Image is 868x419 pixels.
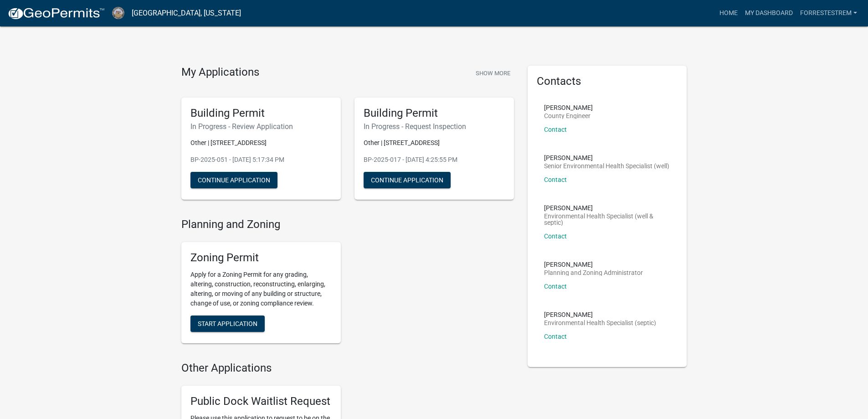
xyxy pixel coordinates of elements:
button: Continue Application [190,172,277,188]
p: Environmental Health Specialist (well & septic) [544,213,671,226]
h4: My Applications [181,66,259,79]
a: [GEOGRAPHIC_DATA], [US_STATE] [132,5,241,21]
p: [PERSON_NAME] [544,205,671,211]
a: forrestestrem [796,5,861,22]
a: Contact [544,283,567,290]
p: [PERSON_NAME] [544,261,643,268]
h6: In Progress - Review Application [190,122,332,131]
a: My Dashboard [741,5,796,22]
p: BP-2025-051 - [DATE] 5:17:34 PM [190,155,332,165]
span: Start Application [198,320,257,327]
p: Apply for a Zoning Permit for any grading, altering, construction, reconstructing, enlarging, alt... [190,270,332,308]
p: Planning and Zoning Administrator [544,269,643,276]
a: Contact [544,176,567,183]
button: Start Application [190,316,265,332]
p: County Engineer [544,113,593,119]
h5: Public Dock Waitlist Request [190,395,332,408]
p: [PERSON_NAME] [544,311,656,318]
img: Cerro Gordo County, Iowa [112,7,124,19]
p: BP-2025-017 - [DATE] 4:25:55 PM [364,155,505,165]
button: Continue Application [364,172,451,188]
a: Contact [544,126,567,133]
h5: Building Permit [364,107,505,120]
h5: Contacts [537,75,678,88]
a: Contact [544,333,567,340]
h6: In Progress - Request Inspection [364,122,505,131]
h4: Other Applications [181,362,514,375]
button: Show More [472,66,514,81]
p: Senior Environmental Health Specialist (well) [544,163,669,169]
p: [PERSON_NAME] [544,155,669,161]
h4: Planning and Zoning [181,218,514,231]
a: Contact [544,233,567,240]
p: Other | [STREET_ADDRESS] [364,138,505,148]
p: [PERSON_NAME] [544,104,593,111]
p: Other | [STREET_ADDRESS] [190,138,332,148]
h5: Building Permit [190,107,332,120]
h5: Zoning Permit [190,251,332,264]
a: Home [716,5,741,22]
p: Environmental Health Specialist (septic) [544,320,656,326]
